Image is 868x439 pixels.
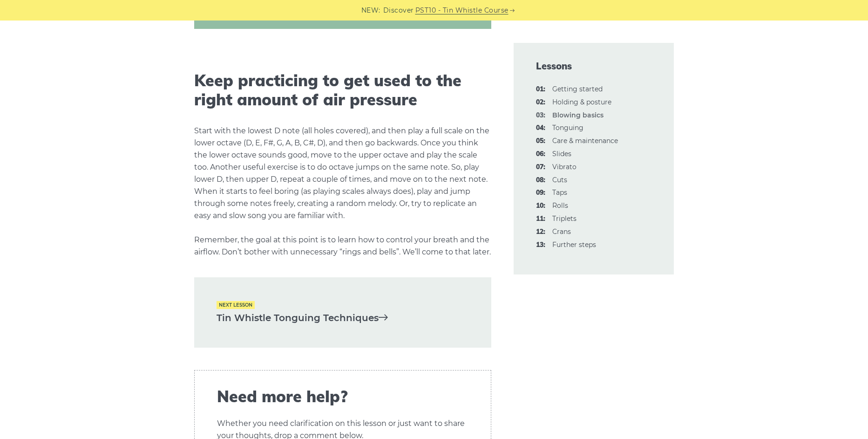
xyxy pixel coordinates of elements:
[552,201,568,210] a: 10:Rolls
[552,227,571,236] a: 12:Crans
[536,60,651,73] span: Lessons
[536,175,545,186] span: 08:
[552,111,604,119] strong: Blowing basics
[194,125,491,258] p: Start with the lowest D note (all holes covered), and then play a full scale on the lower octave ...
[552,188,567,197] a: 09:Taps
[536,110,545,121] span: 03:
[536,97,545,108] span: 02:
[536,136,545,147] span: 05:
[552,214,576,223] a: 11:Triplets
[217,310,469,326] a: Tin Whistle Tonguing Techniques
[217,387,468,406] span: Need more help?
[383,5,414,16] span: Discover
[552,176,567,184] a: 08:Cuts
[536,200,545,212] span: 10:
[536,213,545,225] span: 11:
[552,98,611,106] a: 02:Holding & posture
[361,5,380,16] span: NEW:
[552,163,576,171] a: 07:Vibrato
[217,301,255,309] span: Next lesson
[536,123,545,134] span: 04:
[536,84,545,95] span: 01:
[552,123,583,132] a: 04:Tonguing
[552,137,618,145] a: 05:Care & maintenance
[536,226,545,238] span: 12:
[552,150,571,158] a: 06:Slides
[552,240,596,249] a: 13:Further steps
[415,5,509,16] a: PST10 - Tin Whistle Course
[536,149,545,160] span: 06:
[194,71,491,110] h2: Keep practicing to get used to the right amount of air pressure
[536,187,545,199] span: 09:
[552,85,603,93] a: 01:Getting started
[536,162,545,173] span: 07:
[536,240,545,251] span: 13:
